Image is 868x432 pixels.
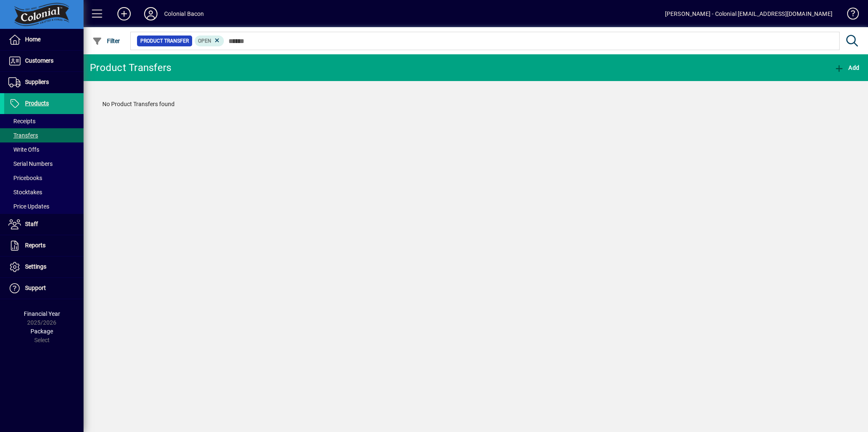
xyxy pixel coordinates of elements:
[4,214,84,235] a: Staff
[832,60,861,75] button: Add
[4,29,84,50] a: Home
[111,6,137,21] button: Add
[94,91,858,117] div: No Product Transfers found
[8,203,49,210] span: Price Updates
[8,118,36,125] span: Receipts
[90,61,171,74] div: Product Transfers
[25,242,46,249] span: Reports
[8,132,38,139] span: Transfers
[25,263,46,270] span: Settings
[195,36,224,46] mat-chip: Completion Status: Open
[8,189,42,196] span: Stocktakes
[4,142,84,157] a: Write Offs
[4,51,84,71] a: Customers
[4,114,84,128] a: Receipts
[665,7,832,20] div: [PERSON_NAME] - Colonial [EMAIL_ADDRESS][DOMAIN_NAME]
[8,175,42,181] span: Pricebooks
[198,38,211,44] span: Open
[4,257,84,277] a: Settings
[92,38,120,44] span: Filter
[24,310,60,317] span: Financial Year
[25,100,49,107] span: Products
[4,128,84,142] a: Transfers
[137,6,164,21] button: Profile
[8,146,39,153] span: Write Offs
[25,36,41,43] span: Home
[4,185,84,199] a: Stocktakes
[841,2,858,29] a: Knowledge Base
[140,37,189,45] span: Product Transfer
[834,64,859,71] span: Add
[4,72,84,93] a: Suppliers
[4,171,84,185] a: Pricebooks
[4,235,84,256] a: Reports
[25,79,49,85] span: Suppliers
[25,221,38,227] span: Staff
[25,57,53,64] span: Customers
[8,160,53,167] span: Serial Numbers
[25,285,46,291] span: Support
[4,157,84,171] a: Serial Numbers
[30,328,53,335] span: Package
[164,7,204,20] div: Colonial Bacon
[4,199,84,213] a: Price Updates
[4,278,84,299] a: Support
[90,33,122,48] button: Filter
